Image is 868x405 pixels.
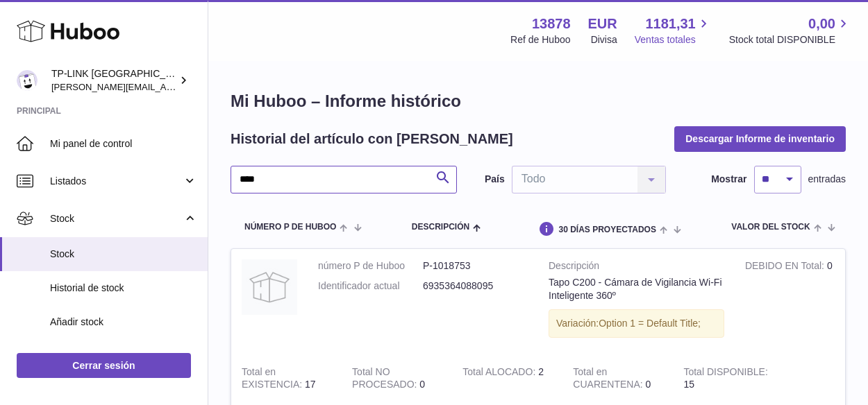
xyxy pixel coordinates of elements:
[50,137,197,150] span: Mi panel de control
[549,276,724,302] div: Tapo C200 - Cámara de Vigilancia Wi-Fi Inteligente 360º
[729,15,851,46] a: 0,00 Stock total DISPONIBLE
[318,279,423,293] dt: Identificador actual
[549,309,724,338] div: Variación:
[50,248,197,261] span: Stock
[558,225,656,234] span: 30 DÍAS PROYECTADOS
[485,173,505,186] label: País
[342,355,452,402] td: 0
[231,355,342,402] td: 17
[231,90,846,112] h1: Mi Huboo – Informe histórico
[423,259,528,273] dd: P-1018753
[635,15,712,46] a: 1181,31 Ventas totales
[462,366,538,381] strong: Total ALOCADO
[731,223,810,232] span: Valor del stock
[645,15,695,33] span: 1181,31
[729,33,851,46] span: Stock total DISPONIBLE
[50,175,183,188] span: Listados
[599,318,701,329] span: Option 1 = Default Title;
[549,259,724,276] strong: Descripción
[532,15,571,33] strong: 13878
[17,353,191,378] a: Cerrar sesión
[591,33,617,46] div: Divisa
[412,223,469,232] span: Descripción
[588,15,617,33] strong: EUR
[635,33,712,46] span: Ventas totales
[51,67,176,94] div: TP-LINK [GEOGRAPHIC_DATA], SOCIEDAD LIMITADA
[242,259,297,315] img: product image
[452,355,562,402] td: 2
[673,355,783,402] td: 15
[50,350,197,363] span: Historial de entregas
[242,366,305,394] strong: Total en EXISTENCIA
[50,316,197,329] span: Añadir stock
[50,282,197,295] span: Historial de stock
[573,366,645,394] strong: Total en CUARENTENA
[50,212,183,225] span: Stock
[244,223,336,232] span: número P de Huboo
[231,130,513,148] h2: Historial del artículo con [PERSON_NAME]
[352,366,419,394] strong: Total NO PROCESADO
[711,173,746,186] label: Mostrar
[674,126,846,151] button: Descargar Informe de inventario
[735,249,845,355] td: 0
[318,259,423,273] dt: número P de Huboo
[423,279,528,293] dd: 6935364088095
[745,260,827,275] strong: DEBIDO EN Total
[808,15,835,33] span: 0,00
[808,173,846,186] span: entradas
[51,81,278,92] span: [PERSON_NAME][EMAIL_ADDRESS][DOMAIN_NAME]
[510,33,570,46] div: Ref de Huboo
[646,379,651,390] span: 0
[17,70,37,91] img: celia.yan@tp-link.com
[683,366,767,381] strong: Total DISPONIBLE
